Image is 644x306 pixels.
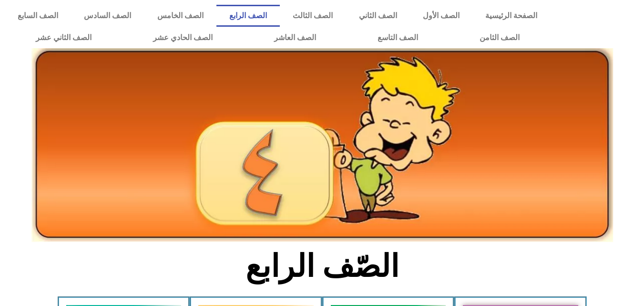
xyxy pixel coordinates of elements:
a: الصف الثاني [346,5,410,27]
h2: الصّف الرابع [164,248,480,285]
a: الصفحة الرئيسية [472,5,550,27]
a: الصف السابع [5,5,71,27]
a: الصف الرابع [216,5,280,27]
a: الصف الثامن [449,27,550,49]
a: الصف الخامس [144,5,216,27]
a: الصف السادس [71,5,144,27]
a: الصف التاسع [347,27,449,49]
a: الصف الحادي عشر [122,27,243,49]
a: الصف الثالث [280,5,346,27]
a: الصف الأول [410,5,472,27]
a: الصف العاشر [243,27,347,49]
a: الصف الثاني عشر [5,27,122,49]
